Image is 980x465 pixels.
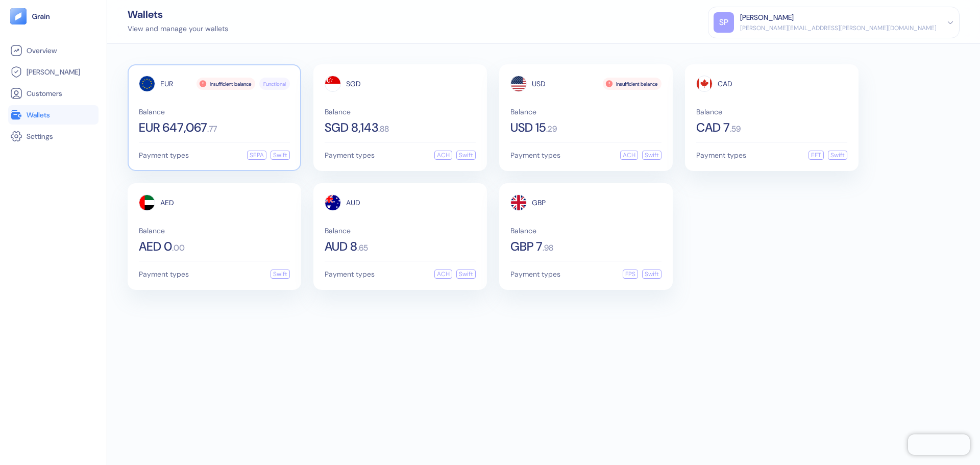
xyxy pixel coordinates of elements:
[378,125,389,133] span: . 88
[603,78,661,90] div: Insufficient balance
[325,121,378,134] span: SGD 8,143
[510,240,543,253] span: GBP 7
[510,108,661,115] span: Balance
[10,130,96,142] a: Settings
[510,121,546,134] span: USD 15
[434,151,452,160] div: ACH
[10,44,96,57] a: Overview
[325,152,375,159] span: Payment types
[620,151,638,160] div: ACH
[346,199,360,206] span: AUD
[740,23,937,33] div: [PERSON_NAME][EMAIL_ADDRESS][PERSON_NAME][DOMAIN_NAME]
[325,271,375,278] span: Payment types
[714,12,734,33] div: SP
[532,80,546,87] span: USD
[27,131,53,141] span: Settings
[642,270,661,279] div: Swift
[128,9,228,19] div: Wallets
[139,271,189,278] span: Payment types
[543,244,553,252] span: . 98
[740,12,794,23] div: [PERSON_NAME]
[828,151,847,160] div: Swift
[139,152,189,159] span: Payment types
[696,152,746,159] span: Payment types
[160,199,174,206] span: AED
[325,227,476,234] span: Balance
[207,125,217,133] span: . 77
[510,271,560,278] span: Payment types
[139,240,172,253] span: AED 0
[128,23,228,34] div: View and manage your wallets
[32,13,51,20] img: logo
[696,121,730,134] span: CAD 7
[456,270,476,279] div: Swift
[357,244,368,252] span: . 65
[325,240,357,253] span: AUD 8
[510,152,560,159] span: Payment types
[10,109,96,121] a: Wallets
[139,108,290,115] span: Balance
[139,227,290,234] span: Balance
[696,108,847,115] span: Balance
[263,80,286,88] span: Functional
[271,270,290,279] div: Swift
[27,88,62,99] span: Customers
[510,227,661,234] span: Balance
[247,151,266,160] div: SEPA
[546,125,557,133] span: . 29
[172,244,185,252] span: . 00
[642,151,661,160] div: Swift
[908,434,970,455] iframe: Chatra live chat
[197,78,255,90] div: Insufficient balance
[160,80,173,87] span: EUR
[10,66,96,78] a: [PERSON_NAME]
[532,199,546,206] span: GBP
[346,80,361,87] span: SGD
[730,125,741,133] span: . 59
[434,270,452,279] div: ACH
[139,121,207,134] span: EUR 647,067
[456,151,476,160] div: Swift
[623,270,638,279] div: FPS
[325,108,476,115] span: Balance
[27,45,57,56] span: Overview
[27,67,80,77] span: [PERSON_NAME]
[10,87,96,100] a: Customers
[718,80,732,87] span: CAD
[808,151,824,160] div: EFT
[271,151,290,160] div: Swift
[10,8,27,25] img: logo-tablet-V2.svg
[27,110,50,120] span: Wallets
